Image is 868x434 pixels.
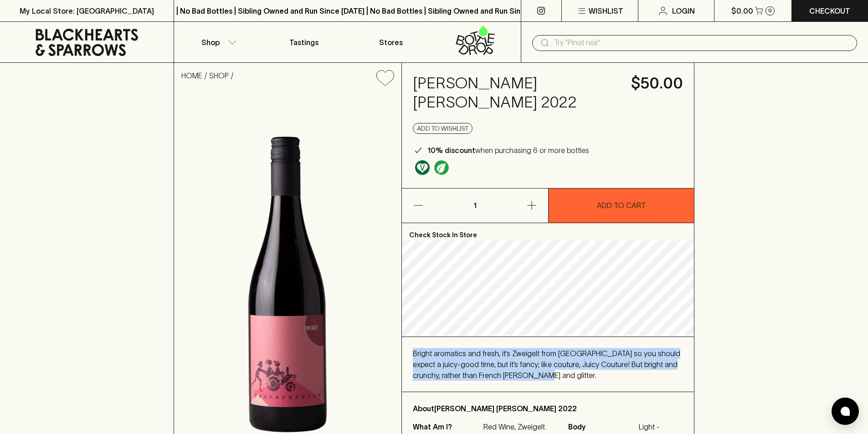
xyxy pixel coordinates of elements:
[589,5,623,16] p: Wishlist
[432,158,451,177] a: Organic
[413,74,620,112] h4: [PERSON_NAME] [PERSON_NAME] 2022
[631,74,683,93] h4: $50.00
[379,37,403,48] p: Stores
[373,66,398,90] button: Add to wishlist
[731,5,753,16] p: $0.00
[413,123,473,134] button: Add to wishlist
[483,421,557,432] p: Red Wine, Zweigelt
[413,421,481,432] p: What Am I?
[413,403,683,414] p: About [PERSON_NAME] [PERSON_NAME] 2022
[289,37,318,48] p: Tastings
[181,71,202,80] a: HOME
[549,189,694,223] button: ADD TO CART
[413,158,432,177] a: Made without the use of any animal products.
[809,5,850,16] p: Checkout
[672,5,695,16] p: Login
[768,8,772,13] p: 0
[402,223,694,240] p: Check Stock In Store
[209,71,229,80] a: SHOP
[427,146,475,154] b: 10% discount
[464,189,486,223] p: 1
[261,22,347,62] a: Tastings
[348,22,434,62] a: Stores
[841,407,850,416] img: bubble-icon
[415,160,430,175] img: Vegan
[434,160,449,175] img: Organic
[427,145,589,156] p: when purchasing 6 or more bottles
[554,36,850,50] input: Try "Pinot noir"
[597,200,646,211] p: ADD TO CART
[201,37,220,48] p: Shop
[20,5,154,16] p: My Local Store: [GEOGRAPHIC_DATA]
[174,22,261,62] button: Shop
[413,349,680,379] span: Bright aromatics and fresh, it’s Zweigelt from [GEOGRAPHIC_DATA] so you should expect a juicy-goo...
